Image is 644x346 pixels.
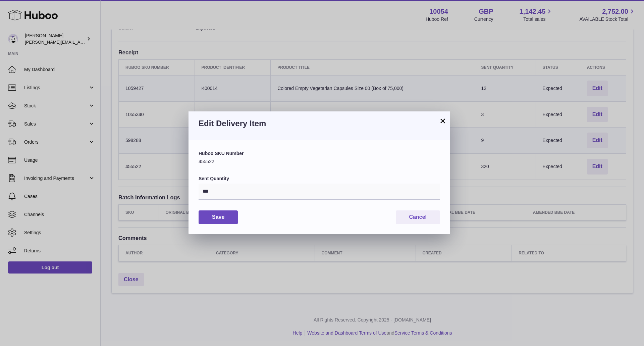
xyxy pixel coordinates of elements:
[439,117,447,125] button: ×
[199,176,440,182] label: Sent Quantity
[396,210,440,224] button: Cancel
[199,150,440,157] label: Huboo SKU Number
[199,150,440,165] div: 455522
[199,210,238,224] button: Save
[199,118,440,129] h3: Edit Delivery Item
